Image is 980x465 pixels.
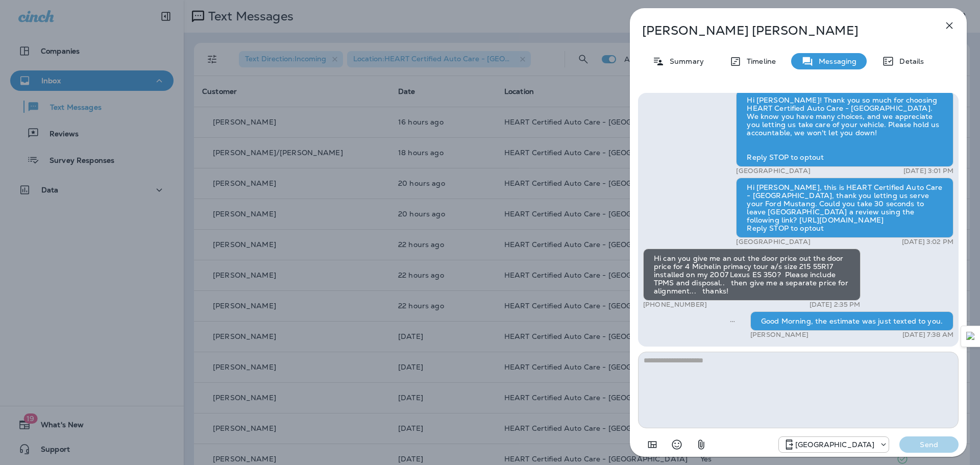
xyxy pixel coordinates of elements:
[779,438,889,451] div: +1 (847) 262-3704
[750,331,808,339] p: [PERSON_NAME]
[894,57,924,65] p: Details
[750,311,953,331] div: Good Morning, the estimate was just texted to you.
[742,57,776,65] p: Timeline
[814,57,856,65] p: Messaging
[736,178,953,238] div: Hi [PERSON_NAME], this is HEART Certified Auto Care - [GEOGRAPHIC_DATA], thank you letting us ser...
[903,167,953,175] p: [DATE] 3:01 PM
[665,57,704,65] p: Summary
[902,238,953,246] p: [DATE] 3:02 PM
[902,331,953,339] p: [DATE] 7:38 AM
[643,301,707,309] p: [PHONE_NUMBER]
[642,23,921,38] p: [PERSON_NAME] [PERSON_NAME]
[736,238,810,246] p: [GEOGRAPHIC_DATA]
[795,440,874,449] p: [GEOGRAPHIC_DATA]
[642,434,663,455] button: Add in a premade template
[643,249,861,301] div: Hi can you give me an out the door price out the door price for 4 Michelin primacy tour a/s size ...
[667,434,687,455] button: Select an emoji
[736,167,810,175] p: [GEOGRAPHIC_DATA]
[810,301,861,309] p: [DATE] 2:35 PM
[736,90,953,167] div: Hi [PERSON_NAME]! Thank you so much for choosing HEART Certified Auto Care - [GEOGRAPHIC_DATA]. W...
[966,332,975,341] img: Detect Auto
[730,316,735,325] span: Sent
